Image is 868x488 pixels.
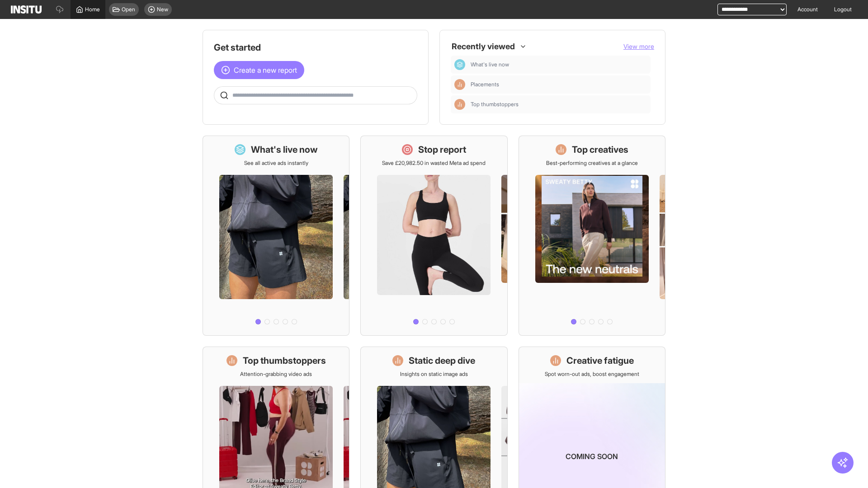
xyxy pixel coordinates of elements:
[11,5,42,14] img: Logo
[251,143,318,156] h1: What's live now
[471,101,647,108] span: Top thumbstoppers
[382,160,486,167] p: Save £20,982.50 in wasted Meta ad spend
[214,41,417,54] h1: Get started
[85,6,100,13] span: Home
[203,136,349,336] a: What's live nowSee all active ads instantly
[471,61,509,68] span: What's live now
[454,99,465,110] div: Insights
[214,61,304,79] button: Create a new report
[471,81,499,88] span: Placements
[623,42,654,50] span: View more
[240,371,312,378] p: Attention-grabbing video ads
[572,143,628,156] h1: Top creatives
[243,354,326,367] h1: Top thumbstoppers
[400,371,468,378] p: Insights on static image ads
[454,59,465,70] div: Dashboard
[623,42,654,51] button: View more
[471,61,647,68] span: What's live now
[234,65,297,75] span: Create a new report
[409,354,475,367] h1: Static deep dive
[157,6,168,13] span: New
[546,160,638,167] p: Best-performing creatives at a glance
[519,136,665,336] a: Top creativesBest-performing creatives at a glance
[360,136,507,336] a: Stop reportSave £20,982.50 in wasted Meta ad spend
[471,81,647,88] span: Placements
[471,101,519,108] span: Top thumbstoppers
[454,79,465,90] div: Insights
[244,160,308,167] p: See all active ads instantly
[122,6,135,13] span: Open
[418,143,466,156] h1: Stop report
